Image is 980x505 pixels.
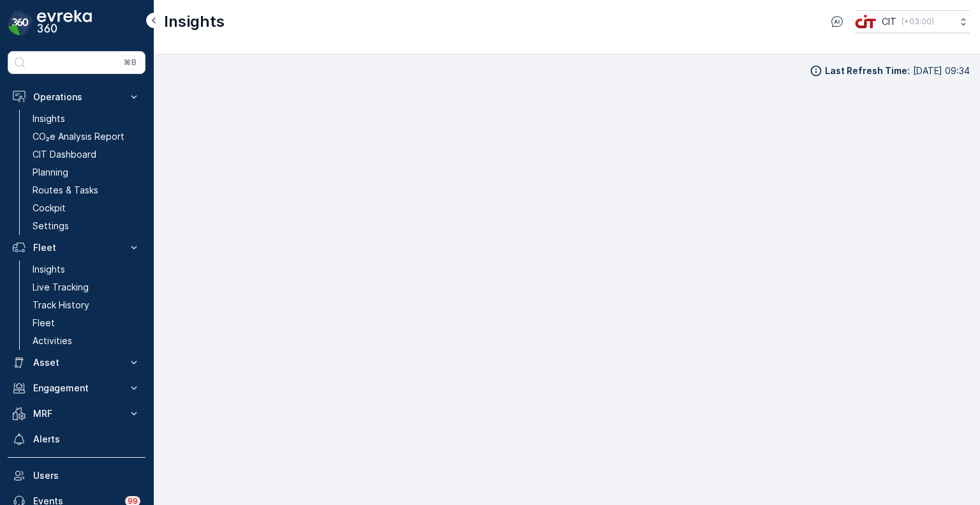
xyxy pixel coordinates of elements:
p: Settings [33,220,69,232]
a: Track History [27,296,145,314]
p: CIT Dashboard [33,148,96,161]
p: Cockpit [33,202,66,215]
a: Settings [27,217,145,235]
p: Fleet [33,241,120,254]
p: CIT [882,15,896,28]
p: Engagement [33,382,120,395]
p: Insights [33,112,65,125]
img: cit-logo_pOk6rL0.png [855,15,877,29]
button: MRF [8,401,145,426]
p: Activities [33,335,72,347]
p: Asset [33,356,120,369]
p: [DATE] 09:34 [913,64,970,77]
p: Alerts [33,433,140,446]
p: Live Tracking [33,281,89,294]
a: Planning [27,163,145,181]
button: Engagement [8,375,145,401]
p: ( +03:00 ) [902,17,934,27]
a: Users [8,463,145,488]
p: Last Refresh Time : [825,64,910,77]
a: Fleet [27,314,145,332]
p: Planning [33,166,68,179]
p: MRF [33,407,120,420]
a: Insights [27,260,145,278]
p: Operations [33,91,120,103]
p: Track History [33,299,89,312]
p: CO₂e Analysis Report [33,130,124,143]
p: ⌘B [124,57,137,68]
a: Cockpit [27,199,145,217]
button: Asset [8,350,145,375]
img: logo_dark-DEwI_e13.png [37,10,92,36]
a: Alerts [8,426,145,452]
p: Insights [33,263,65,276]
p: Users [33,469,140,482]
a: Activities [27,332,145,350]
a: Insights [27,110,145,128]
p: Routes & Tasks [33,184,98,197]
a: CIT Dashboard [27,146,145,163]
button: CIT(+03:00) [855,10,970,33]
button: Operations [8,84,145,110]
p: Fleet [33,317,55,329]
a: Live Tracking [27,278,145,296]
a: Routes & Tasks [27,181,145,199]
button: Fleet [8,235,145,260]
a: CO₂e Analysis Report [27,128,145,146]
img: logo [8,10,33,36]
p: Insights [164,11,225,32]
